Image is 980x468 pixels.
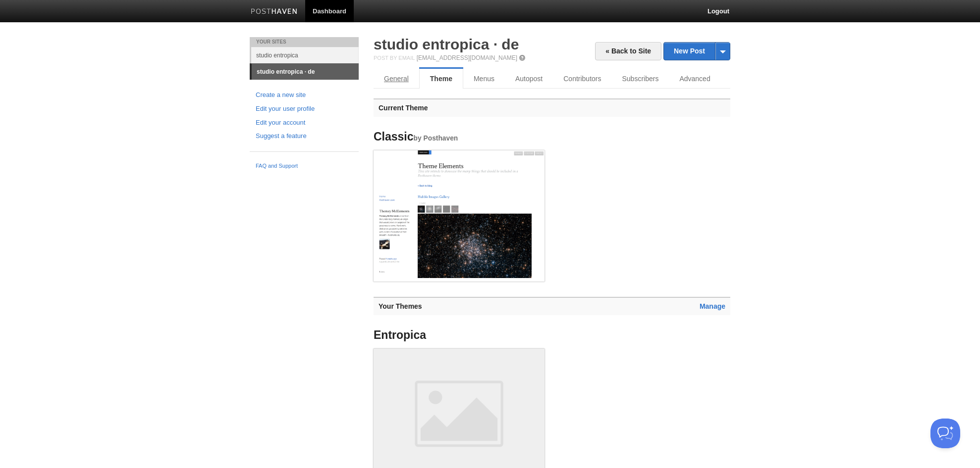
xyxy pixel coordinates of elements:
[505,69,553,89] a: Autopost
[669,69,720,89] a: Advanced
[256,131,353,141] a: Suggest a feature
[250,37,359,47] li: Your Sites
[664,43,730,60] a: New Post
[700,302,725,310] a: Manage
[256,104,353,114] a: Edit your user profile
[595,42,661,60] a: « Back to Site
[463,69,505,89] a: Menus
[256,90,353,100] a: Create a new site
[256,162,353,171] a: FAQ and Support
[930,419,960,448] iframe: Help Scout Beacon - Open
[419,69,463,89] a: Theme
[256,118,353,128] a: Edit your account
[374,36,519,52] a: studio entropica · de
[417,54,517,61] a: [EMAIL_ADDRESS][DOMAIN_NAME]
[414,135,458,142] small: by Posthaven
[374,131,544,143] h4: Classic
[553,69,611,89] a: Contributors
[374,55,415,61] span: Post by Email
[374,297,730,315] h3: Your Themes
[374,150,544,279] img: Screenshot
[251,47,359,63] a: studio entropica
[374,329,544,341] h4: Entropica
[251,8,298,16] img: Posthaven-bar
[612,69,669,89] a: Subscribers
[374,69,419,89] a: General
[252,64,359,80] a: studio entropica · de
[374,98,730,117] h3: Current Theme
